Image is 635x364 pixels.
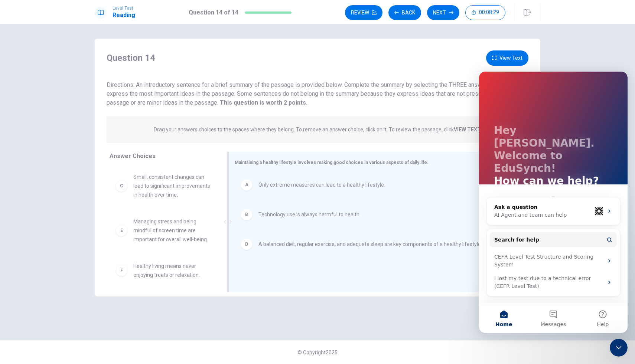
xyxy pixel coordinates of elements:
[297,350,338,355] span: © Copyright 2025
[388,5,421,20] button: Back
[610,339,628,357] iframe: Intercom live chat
[133,262,211,279] span: Healthy living means never enjoying treats or relaxation.
[133,173,211,199] span: Small, consistent changes can lead to significant improvements in health over time.
[115,180,127,192] div: C
[345,5,382,20] button: Review
[486,50,528,66] button: View Text
[465,5,505,20] button: 00:08:29
[241,209,253,220] div: B
[241,238,253,250] div: D
[258,180,385,189] span: Only extreme measures can lead to a healthy lifestyle.
[113,11,135,20] h1: Reading
[241,179,253,191] div: A
[258,210,361,219] span: Technology use is always harmful to health.
[110,153,156,160] span: Answer Choices
[218,99,307,106] strong: This question is worth 2 points.
[454,127,482,132] strong: VIEW TEXT.
[235,160,429,165] span: Maintaining a healthy lifestyle involves making good choices in various aspects of daily life.
[235,232,517,256] div: DA balanced diet, regular exercise, and adequate sleep are key components of a healthy lifestyle.
[110,211,216,250] div: EManaging stress and being mindful of screen time are important for overall well-being.
[427,5,459,20] button: Next
[115,224,127,236] div: E
[479,10,499,16] span: 00:08:29
[154,127,482,132] p: Drag your answers choices to the spaces where they belong. To remove an answer choice, click on i...
[189,8,238,17] h1: Question 14 of 14
[258,240,482,249] span: A balanced diet, regular exercise, and adequate sleep are key components of a healthy lifestyle.
[235,203,517,226] div: BTechnology use is always harmful to health.
[479,72,628,333] iframe: Intercom live chat
[107,81,520,106] span: Directions: An introductory sentence for a brief summary of the passage is provided below. Comple...
[133,217,211,244] span: Managing stress and being mindful of screen time are important for overall well-being.
[235,173,517,197] div: AOnly extreme measures can lead to a healthy lifestyle.
[110,167,216,205] div: CSmall, consistent changes can lead to significant improvements in health over time.
[110,256,216,285] div: FHealthy living means never enjoying treats or relaxation.
[107,52,155,64] h4: Question 14
[115,265,127,276] div: F
[113,6,135,11] span: Level Test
